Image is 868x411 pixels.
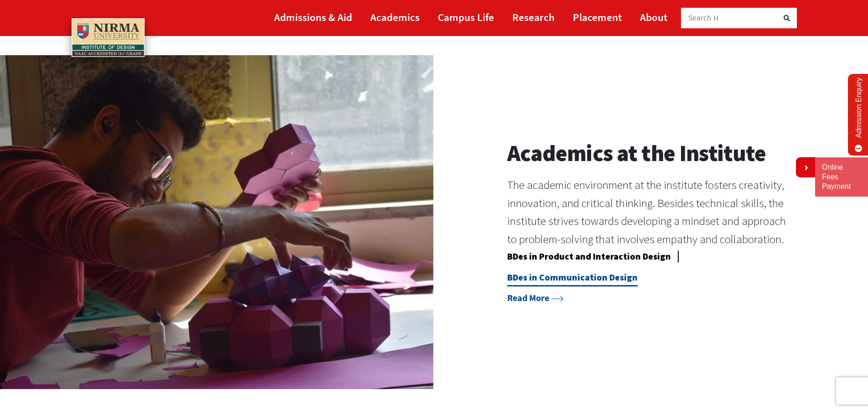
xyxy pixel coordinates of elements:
span: Search H [688,13,719,23]
p: The academic environment at the institute fosters creativity, innovation, and critical thinking. ... [507,176,795,249]
a: Research [512,7,555,27]
a: Admissions & Aid [274,7,352,27]
a: Placement [573,7,622,27]
img: main_logo [72,18,145,57]
a: Online Fees Payment [822,163,861,191]
a: About [640,7,667,27]
a: Read More [507,292,564,303]
a: BDes in Communication Design [507,271,638,286]
a: BDes in Product and Interaction Design [507,250,671,265]
a: Academics [370,7,420,27]
h2: Academics at the Institute [507,140,795,167]
a: Campus Life [438,7,494,27]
